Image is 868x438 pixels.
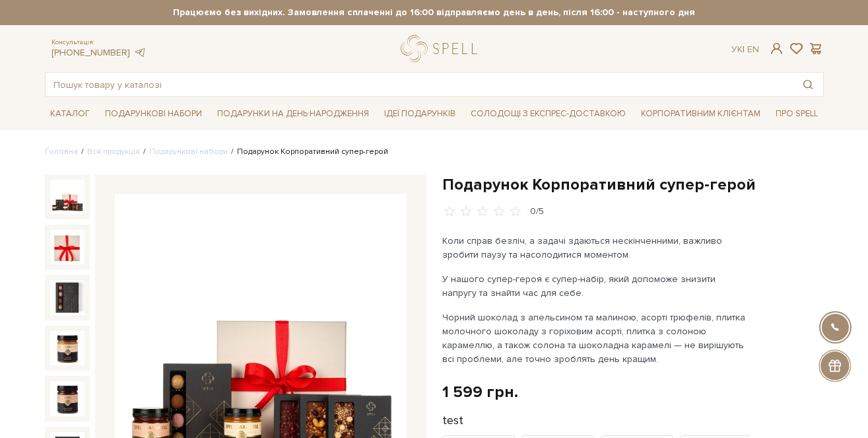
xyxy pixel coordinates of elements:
[442,234,752,262] p: Коли справ безліч, а задачі здаються нескінченними, важливо зробити паузу та насолодитися моментом.
[50,180,84,214] img: Подарунок Корпоративний супер-герой
[45,104,95,124] a: Каталог
[401,35,483,62] a: logo
[228,146,388,158] li: Подарунок Корпоративний супер-герой
[46,73,793,96] input: Пошук товару у каталозі
[793,73,823,96] button: Пошук товару у каталозі
[747,44,759,55] a: En
[442,382,518,402] div: 1 599 грн.
[442,310,752,366] p: Чорний шоколад з апельсином та малиною, асорті трюфелів, плитка молочного шоколаду з горіховим ас...
[50,280,84,314] img: Подарунок Корпоративний супер-герой
[50,381,84,416] img: Подарунок Корпоративний супер-герой
[442,174,824,195] h1: Подарунок Корпоративний супер-герой
[133,47,147,58] a: telegram
[50,230,84,264] img: Подарунок Корпоративний супер-герой
[743,44,745,55] span: |
[100,104,207,124] span: Подарункові набори
[45,7,824,18] strong: Працюємо без вихідних. Замовлення сплаченні до 16:00 відправляємо день в день, після 16:00 - наст...
[51,47,130,58] a: [PHONE_NUMBER]
[442,272,752,300] p: У нашого супер-героя є супер-набір, який допоможе знизити напругу та знайти час для себе.
[442,413,463,428] label: test
[51,38,147,47] span: Консультація:
[636,102,766,125] a: Корпоративним клієнтам
[530,205,544,218] div: 0/5
[212,104,374,124] span: Подарунки на День народження
[50,331,84,365] img: Подарунок Корпоративний супер-герой
[379,104,461,124] span: Ідеї подарунків
[731,44,759,55] div: Ук
[149,147,228,157] a: Подарункові набори
[45,147,78,157] a: Головна
[87,147,140,157] a: Вся продукція
[770,104,823,124] span: Про Spell
[465,102,631,125] a: Солодощі з експрес-доставкою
